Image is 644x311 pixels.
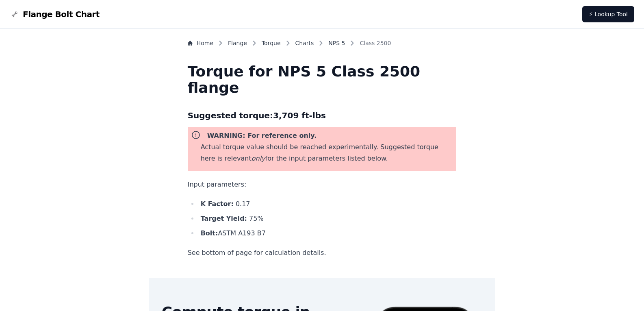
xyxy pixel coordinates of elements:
[198,228,457,239] li: ASTM A193 B7
[360,39,391,47] span: Class 2500
[10,9,20,19] img: Flange Bolt Chart Logo
[198,198,457,210] li: 0.17
[328,39,345,47] a: NPS 5
[252,154,265,162] i: only
[198,213,457,224] li: 75 %
[188,39,457,50] nav: Breadcrumb
[207,132,317,139] b: WARNING: For reference only.
[188,109,457,122] h3: Suggested torque: 3,709 ft-lbs
[201,200,234,208] b: K Factor:
[188,39,213,47] a: Home
[295,39,314,47] a: Charts
[188,63,457,96] h1: Torque for NPS 5 Class 2500 flange
[201,141,453,164] p: Actual torque value should be reached experimentally. Suggested torque here is relevant for the i...
[228,39,247,47] a: Flange
[262,39,281,47] a: Torque
[188,179,457,190] p: Input parameters:
[23,9,100,20] span: Flange Bolt Chart
[582,6,634,22] a: ⚡ Lookup Tool
[188,247,457,259] p: See bottom of page for calculation details.
[201,229,218,237] b: Bolt:
[10,9,100,20] a: Flange Bolt Chart LogoFlange Bolt Chart
[201,215,247,222] b: Target Yield:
